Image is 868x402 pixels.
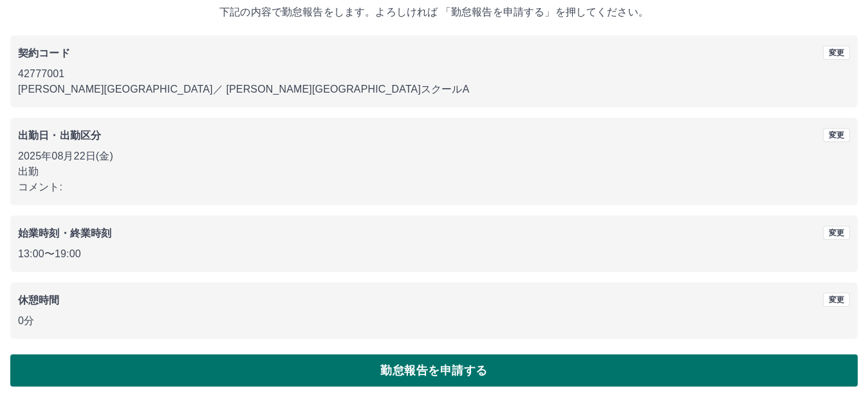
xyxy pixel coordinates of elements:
[823,293,850,307] button: 変更
[10,354,858,387] button: 勤怠報告を申請する
[18,313,850,329] p: 0分
[18,48,70,59] b: 契約コード
[823,128,850,142] button: 変更
[823,46,850,60] button: 変更
[18,179,850,195] p: コメント:
[18,82,850,97] p: [PERSON_NAME][GEOGRAPHIC_DATA] ／ [PERSON_NAME][GEOGRAPHIC_DATA]スクールA
[18,164,850,179] p: 出勤
[18,246,850,262] p: 13:00 〜 19:00
[18,228,111,239] b: 始業時刻・終業時刻
[18,149,850,164] p: 2025年08月22日(金)
[823,226,850,240] button: 変更
[18,130,101,141] b: 出勤日・出勤区分
[18,66,850,82] p: 42777001
[10,5,858,20] p: 下記の内容で勤怠報告をします。よろしければ 「勤怠報告を申請する」を押してください。
[18,295,60,306] b: 休憩時間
